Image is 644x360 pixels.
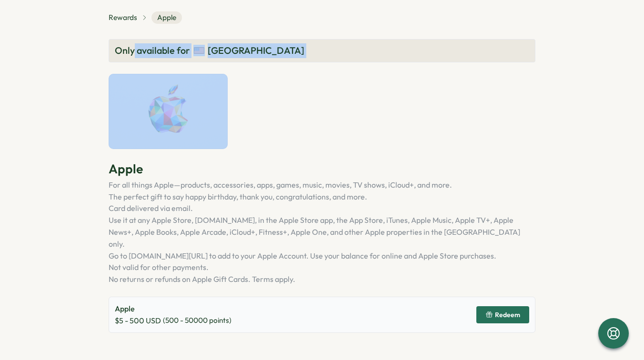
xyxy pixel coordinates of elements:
[109,191,535,203] li: The perfect gift to say happy birthday, thank you, congratulations, and more.
[163,315,231,326] span: ( 500 - 50000 points)
[151,11,182,24] span: Apple
[109,214,535,250] li: Use it at any Apple Store, [DOMAIN_NAME], in the Apple Store app, the App Store, iTunes, Apple Mu...
[109,74,228,149] img: Apple
[109,273,535,285] li: No returns or refunds on Apple Gift Cards. Terms apply.
[109,202,535,214] li: Card delivered via email.
[208,43,304,58] span: [GEOGRAPHIC_DATA]
[109,250,535,262] li: Go to [DOMAIN_NAME][URL] to add to your Apple Account. Use your balance for online and Apple Stor...
[495,311,520,318] span: Redeem
[115,303,231,315] p: Apple
[115,43,190,58] span: Only available for
[115,315,161,327] span: $ 5 - 500 USD
[193,45,205,56] img: United States
[109,179,535,191] li: For all things Apple—products, accessories, apps, games, music, movies, TV shows, iCloud+, and more.
[109,160,535,177] p: Apple
[476,306,529,323] button: Redeem
[109,261,535,273] li: Not valid for other payments.
[109,12,137,23] a: Rewards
